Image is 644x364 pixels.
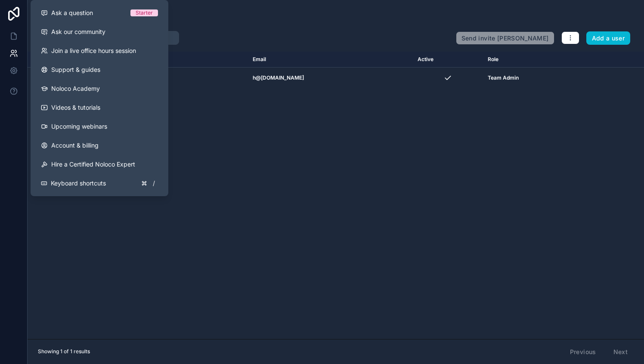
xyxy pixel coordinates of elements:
span: / [150,180,157,187]
span: Keyboard shortcuts [51,179,106,188]
span: Hire a Certified Noloco Expert [51,160,135,169]
div: scrollable content [28,52,644,339]
button: Ask a questionStarter [34,3,165,22]
button: Keyboard shortcuts/ [34,174,165,193]
div: Starter [136,9,153,16]
a: Noloco Academy [34,79,165,98]
span: Showing 1 of 1 results [38,348,90,355]
span: Ask a question [51,9,93,17]
a: Videos & tutorials [34,98,165,117]
a: Join a live office hours session [34,41,165,60]
a: Ask our community [34,22,165,41]
span: Support & guides [51,65,100,74]
button: Hire a Certified Noloco Expert [34,155,165,174]
span: Join a live office hours session [51,46,136,55]
th: Email [248,52,412,68]
td: h@[DOMAIN_NAME] [248,68,412,89]
span: Noloco Academy [51,84,100,93]
a: Account & billing [34,136,165,155]
a: Upcoming webinars [34,117,165,136]
th: Name [28,52,248,68]
span: Upcoming webinars [51,122,107,131]
th: Active [412,52,483,68]
a: Support & guides [34,60,165,79]
span: Ask our community [51,28,105,36]
button: Add a user [586,31,631,45]
span: Account & billing [51,141,99,150]
span: Team Admin [488,74,519,81]
th: Role [483,52,593,68]
span: Videos & tutorials [51,103,100,112]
